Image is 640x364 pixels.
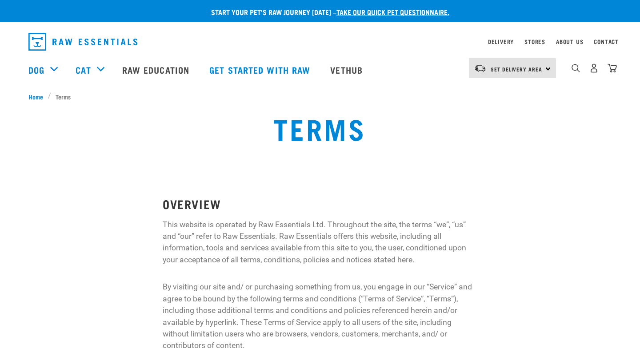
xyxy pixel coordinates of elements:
a: Stores [524,40,545,43]
p: This website is operated by Raw Essentials Ltd. Throughout the site, the terms “we”, “us” and “ou... [163,219,477,266]
span: Home [28,92,43,101]
nav: breadcrumbs [28,92,612,101]
img: home-icon@2x.png [608,63,617,73]
a: Cat [76,63,91,76]
a: Raw Education [113,52,200,87]
a: Dog [28,63,44,76]
p: By visiting our site and/ or purchasing something from us, you engage in our “Service” and agree ... [163,281,477,351]
a: About Us [556,40,583,43]
a: Home [28,92,48,101]
a: Contact [594,40,619,43]
img: van-moving.png [474,64,486,72]
img: user.png [589,63,599,73]
nav: dropdown navigation [21,29,619,54]
img: home-icon-1@2x.png [572,64,580,72]
h1: Terms [123,112,517,144]
img: Raw Essentials Logo [28,33,137,51]
a: Get started with Raw [200,52,321,87]
a: take our quick pet questionnaire. [336,10,449,14]
span: Set Delivery Area [491,67,542,71]
a: Delivery [488,40,514,43]
a: Vethub [321,52,374,87]
h3: OVERVIEW [163,197,477,211]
